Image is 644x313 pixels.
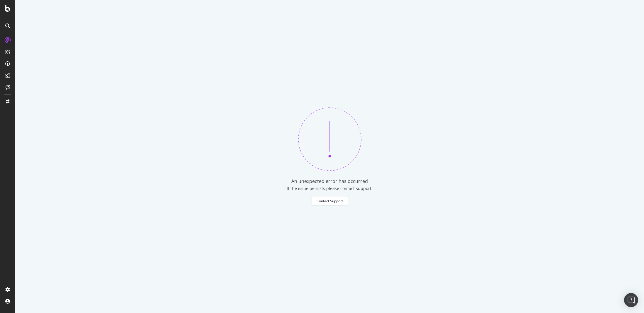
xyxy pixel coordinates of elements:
div: An unexpected error has occurred [291,178,368,185]
div: Open Intercom Messenger [624,293,638,307]
img: 370bne1z.png [298,107,361,171]
div: If the issue persists please contact support. [287,186,373,191]
button: Contact Support [312,196,348,206]
div: Contact Support [317,198,343,203]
